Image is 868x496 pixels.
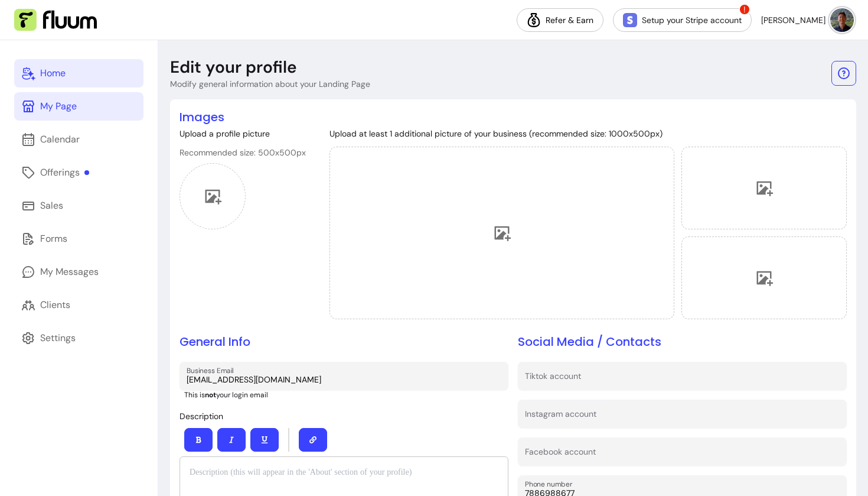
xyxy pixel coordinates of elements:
div: Forms [40,232,67,246]
div: Home [40,66,66,80]
a: Sales [14,192,143,220]
div: Offerings [40,166,89,180]
div: My Messages [40,265,99,279]
a: Settings [14,324,143,352]
p: Recommended size: 500x500px [180,147,306,158]
p: Modify general information about your Landing Page [170,78,370,90]
a: Refer & Earn [517,8,603,32]
input: Instagram account [525,411,840,423]
p: This is your login email [184,390,508,400]
a: Offerings [14,158,143,187]
img: Fluum Logo [14,9,97,31]
a: Calendar [14,125,143,154]
span: ! [739,4,750,15]
img: avatar [830,8,854,32]
div: Sales [40,199,63,213]
a: Setup your Stripe account [613,8,752,32]
div: My Page [40,99,77,114]
a: Home [14,59,143,87]
h2: Social Media / Contacts [518,333,847,350]
p: Edit your profile [170,57,297,78]
img: Stripe Icon [623,13,637,27]
a: Clients [14,291,143,319]
a: My Messages [14,258,143,286]
b: not [205,390,216,400]
p: Upload at least 1 additional picture of your business (recommended size: 1000x500px) [329,128,847,140]
div: Settings [40,331,76,345]
label: Phone number [525,479,576,489]
div: Calendar [40,132,80,147]
a: Forms [14,225,143,253]
p: Upload a profile picture [180,128,306,140]
a: My Page [14,92,143,121]
span: [PERSON_NAME] [761,14,825,26]
input: Facebook account [525,449,840,461]
label: Business Email [187,365,238,375]
div: Clients [40,298,70,312]
input: Tiktok account [525,374,840,385]
h2: Images [180,109,847,125]
h2: General Info [180,333,508,350]
button: avatar[PERSON_NAME] [761,8,854,32]
span: Description [180,411,223,422]
input: Business Email [187,374,501,385]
